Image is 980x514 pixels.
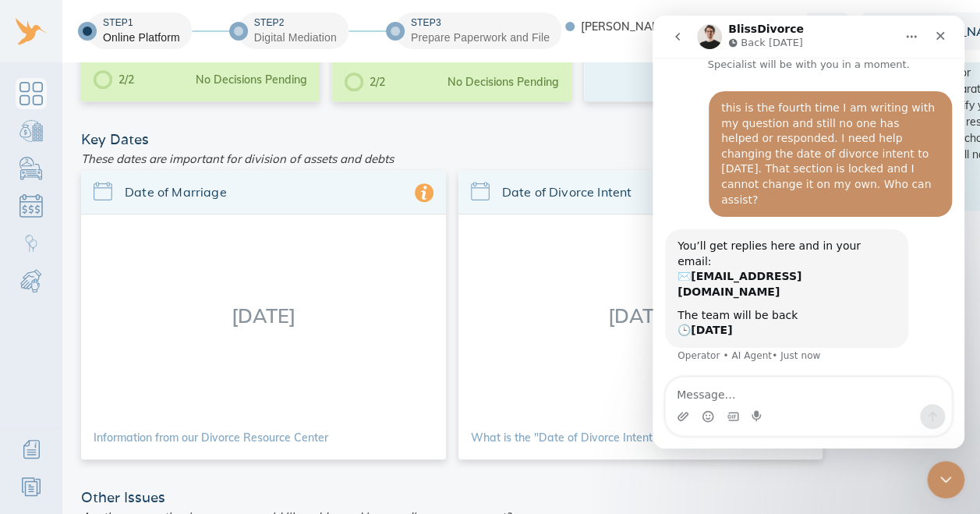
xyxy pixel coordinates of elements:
a: Bank Accounts & Investments [16,115,47,147]
div: 2/2 [345,73,385,91]
a: Dashboard [16,78,47,109]
div: Digital Mediation [254,30,337,45]
a: Resources [16,471,47,502]
a: Child Custody & Parenting [16,228,47,259]
span: Date of Marriage [125,183,415,201]
div: No Decisions Pending [448,76,559,87]
span: [PERSON_NAME] has joined BlissDivorce [581,21,792,32]
iframe: Intercom live chat [653,16,964,448]
a: Additional Information [16,434,47,465]
div: Step 2 [254,16,337,30]
div: [DATE] [458,214,823,416]
div: No Decisions Pending [196,74,307,85]
a: Child & Spousal Support [16,265,47,296]
div: Online Platform [103,30,180,45]
div: Other Issues [75,491,829,505]
span: Date of Divorce Intent [502,183,792,201]
div: 2/2 [94,70,134,89]
a: Information from our Divorce Resource Center [94,432,328,443]
div: Step 1 [103,16,180,30]
div: These dates are important for division of assets and debts [75,147,829,171]
div: [DATE] [81,214,446,416]
a: What is the "Date of Divorce Intent"? [471,432,662,443]
div: Key Dates [75,133,829,147]
iframe: Intercom live chat [927,461,964,498]
div: Prepare Paperwork and File [411,30,550,45]
a: Debts & Obligations [16,190,47,222]
a: Personal Possessions [16,153,47,184]
div: Step 3 [411,16,550,30]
